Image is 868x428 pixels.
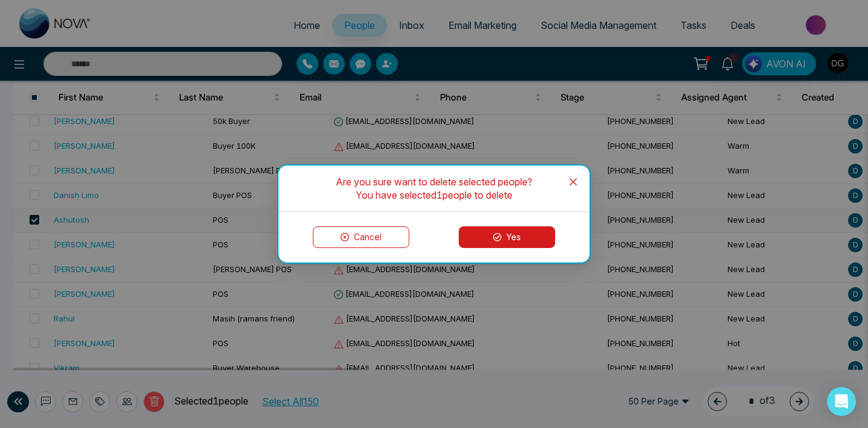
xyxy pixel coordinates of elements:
[557,166,590,198] button: Close
[303,175,565,202] div: Are you sure want to delete selected people? You have selected 1 people to delete
[827,387,856,416] div: Open Intercom Messenger
[313,226,409,248] button: Cancel
[459,226,555,248] button: Yes
[568,177,578,187] span: close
